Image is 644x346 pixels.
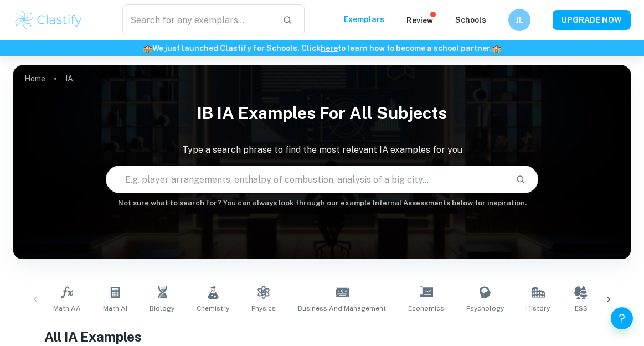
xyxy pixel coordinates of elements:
[344,13,384,25] p: Exemplars
[321,44,338,53] a: here
[150,303,174,313] span: Biology
[553,10,631,30] button: UPGRADE NOW
[2,42,642,54] h6: We just launched Clastify for Schools. Click to learn how to become a school partner.
[143,44,152,53] span: 🏫
[298,303,386,313] span: Business and Management
[24,71,45,86] a: Home
[53,303,81,313] span: Math AA
[526,303,550,313] span: History
[13,198,631,209] h6: Not sure what to search for? You can always look through our example Internal Assessments below f...
[13,96,631,130] h1: IB IA examples for all subjects
[408,303,444,313] span: Economics
[406,14,433,27] p: Review
[455,16,486,24] a: Schools
[122,4,274,35] input: Search for any exemplars...
[492,44,501,53] span: 🏫
[466,303,504,313] span: Psychology
[197,303,229,313] span: Chemistry
[508,9,530,31] button: JL
[103,303,127,313] span: Math AI
[13,143,631,157] p: Type a search phrase to find the most relevant IA examples for you
[65,73,73,85] p: IA
[251,303,276,313] span: Physics
[575,303,588,313] span: ESS
[106,164,507,195] input: E.g. player arrangements, enthalpy of combustion, analysis of a big city...
[13,9,84,31] img: Clastify logo
[513,14,526,26] h6: JL
[611,307,633,329] button: Help and Feedback
[511,170,530,189] button: Search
